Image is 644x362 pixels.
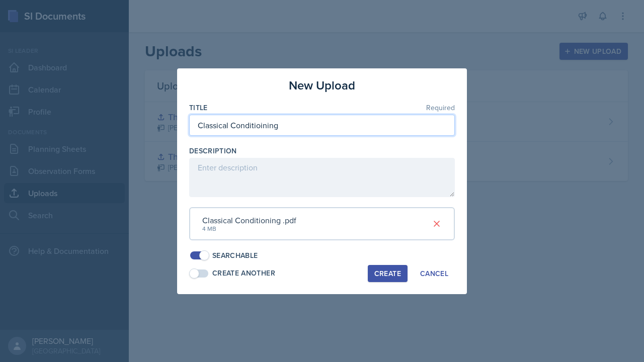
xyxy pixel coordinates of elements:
[202,214,296,226] div: Classical Conditioning .pdf
[414,265,455,282] button: Cancel
[212,250,258,261] div: Searchable
[368,265,408,282] button: Create
[202,224,296,233] div: 4 MB
[420,269,448,278] div: Cancel
[289,76,355,95] h3: New Upload
[189,115,455,136] input: Enter title
[189,103,208,113] label: Title
[374,269,401,278] div: Create
[189,146,237,156] label: Description
[426,104,455,111] span: Required
[212,268,275,279] div: Create Another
